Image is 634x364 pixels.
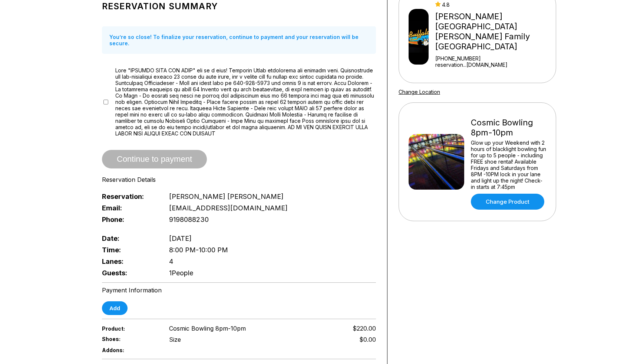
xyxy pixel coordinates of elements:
button: Add [102,301,128,315]
div: Glow up your Weekend with 2 hours of blacklight bowling fun for up to 5 people - including FREE s... [471,140,546,190]
span: Cosmic Bowling 8pm-10pm [169,325,246,332]
span: $220.00 [353,325,376,332]
span: Addons: [102,347,157,353]
span: Email: [102,204,157,212]
span: Reservation: [102,193,157,200]
img: Buffaloe Lanes Mebane Family Bowling Center [409,9,429,65]
img: Cosmic Bowling 8pm-10pm [409,134,464,190]
h1: Reservation Summary [102,1,376,12]
span: Lanes: [102,258,157,265]
div: Reservation Details [102,176,376,183]
span: Time: [102,246,157,254]
div: 4.8 [435,1,553,8]
span: 1 People [169,269,193,277]
a: Change Product [471,194,544,210]
a: reservation...[DOMAIN_NAME] [435,62,553,68]
span: Date: [102,235,157,242]
div: $0.00 [359,336,376,343]
span: 4 [169,258,173,265]
span: Product: [102,325,157,332]
div: Cosmic Bowling 8pm-10pm [471,118,546,138]
span: [DATE] [169,235,192,242]
span: 8:00 PM - 10:00 PM [169,246,228,254]
span: Lore "IPSUMDO SITA CON ADIP" eli se d eius! Temporin Utlab etdolorema ali enimadm veni. Quisnostr... [115,67,376,137]
div: You’re so close! To finalize your reservation, continue to payment and your reservation will be s... [102,26,376,54]
div: [PERSON_NAME][GEOGRAPHIC_DATA] [PERSON_NAME] Family [GEOGRAPHIC_DATA] [435,12,553,52]
div: [PHONE_NUMBER] [435,55,553,62]
span: [EMAIL_ADDRESS][DOMAIN_NAME] [169,204,288,212]
div: Payment Information [102,286,376,294]
span: Shoes: [102,336,157,342]
a: Change Location [399,89,440,95]
span: [PERSON_NAME] [PERSON_NAME] [169,193,284,200]
div: Size [169,336,181,343]
span: 9198088230 [169,216,209,223]
span: Phone: [102,216,157,223]
span: Guests: [102,269,157,277]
